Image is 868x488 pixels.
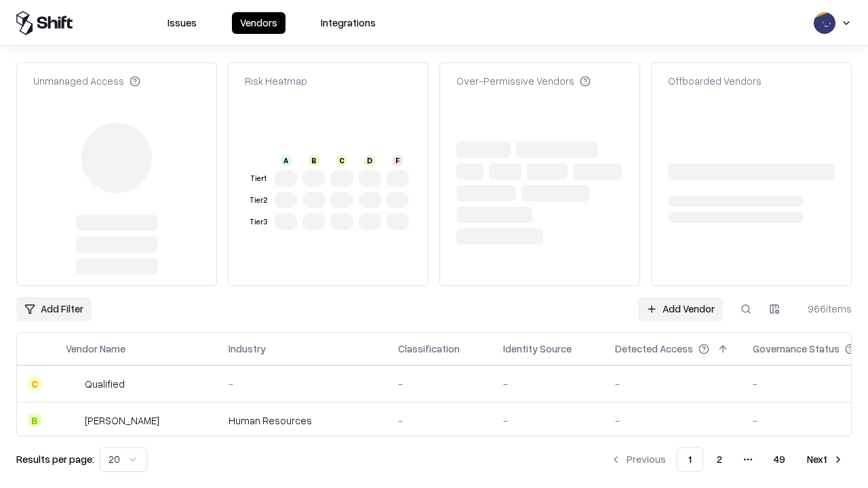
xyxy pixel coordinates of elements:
[245,74,307,88] div: Risk Heatmap
[229,342,266,356] div: Industry
[799,447,852,472] button: Next
[309,155,319,166] div: B
[66,413,79,427] img: Deel
[313,12,384,34] button: Integrations
[602,447,852,472] nav: pagination
[398,377,481,391] div: -
[615,377,731,391] div: -
[763,447,796,472] button: 49
[503,413,593,428] div: -
[159,12,205,34] button: Issues
[281,155,292,166] div: A
[364,155,375,166] div: D
[248,216,269,228] div: Tier 3
[232,12,285,34] button: Vendors
[66,342,125,356] div: Vendor Name
[753,342,840,356] div: Governance Status
[456,74,591,88] div: Over-Permissive Vendors
[28,413,41,427] div: B
[229,413,376,428] div: Human Resources
[392,155,403,166] div: F
[336,155,347,166] div: C
[28,377,41,390] div: C
[16,297,92,321] button: Add Filter
[33,74,140,88] div: Unmanaged Access
[85,377,125,391] div: Qualified
[229,377,376,391] div: -
[503,377,593,391] div: -
[503,342,572,356] div: Identity Source
[797,302,852,316] div: 966 items
[677,447,703,472] button: 1
[398,413,481,428] div: -
[615,342,693,356] div: Detected Access
[16,452,94,466] p: Results per page:
[248,173,269,184] div: Tier 1
[66,377,79,390] img: Qualified
[615,413,731,428] div: -
[248,195,269,206] div: Tier 2
[398,342,460,356] div: Classification
[706,447,733,472] button: 2
[638,297,723,321] a: Add Vendor
[668,74,762,88] div: Offboarded Vendors
[85,413,159,428] div: [PERSON_NAME]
